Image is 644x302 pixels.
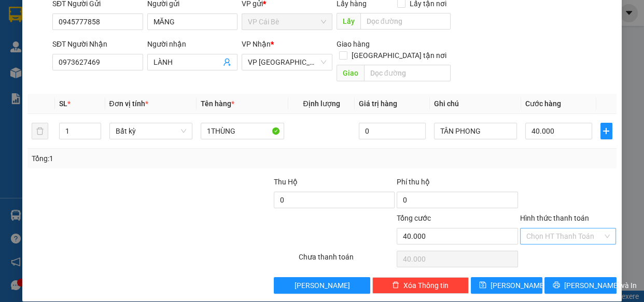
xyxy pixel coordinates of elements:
[601,127,612,135] span: plus
[248,54,326,70] span: VP Sài Gòn
[347,50,451,61] span: [GEOGRAPHIC_DATA] tận nơi
[59,99,67,108] span: SL
[471,277,542,294] button: save[PERSON_NAME]
[600,123,612,139] button: plus
[8,67,83,79] div: 20.000
[89,34,194,46] div: HẢI
[52,38,143,50] div: SĐT Người Nhận
[337,13,360,30] span: Lấy
[89,46,194,61] div: 0903088743
[201,123,284,139] input: VD: Bàn, Ghế
[525,99,561,108] span: Cước hàng
[32,153,249,164] div: Tổng: 1
[109,99,148,108] span: Đơn vị tính
[397,176,517,192] div: Phí thu hộ
[32,123,48,139] button: delete
[9,9,81,21] div: VP Cái Bè
[392,281,399,290] span: delete
[116,123,187,139] span: Bất kỳ
[8,68,25,79] span: Rồi :
[520,214,589,222] label: Hình thức thanh toán
[372,277,469,294] button: deleteXóa Thông tin
[359,123,426,139] input: 0
[564,280,637,291] span: [PERSON_NAME] và In
[223,58,231,66] span: user-add
[491,280,546,291] span: [PERSON_NAME]
[360,13,451,30] input: Dọc đường
[295,280,350,291] span: [PERSON_NAME]
[89,10,114,21] span: Nhận:
[364,65,451,81] input: Dọc đường
[303,99,340,108] span: Định lượng
[337,40,370,48] span: Giao hàng
[9,10,25,21] span: Gửi:
[274,277,370,294] button: [PERSON_NAME]
[242,40,271,48] span: VP Nhận
[434,123,517,139] input: Ghi Chú
[479,281,486,290] span: save
[9,34,81,48] div: 0945682049
[298,251,396,269] div: Chưa thanh toán
[201,99,234,108] span: Tên hàng
[403,280,449,291] span: Xóa Thông tin
[544,277,616,294] button: printer[PERSON_NAME] và In
[430,94,522,114] th: Ghi chú
[553,281,560,290] span: printer
[89,9,194,34] div: VP [GEOGRAPHIC_DATA]
[337,65,364,81] span: Giao
[359,99,397,108] span: Giá trị hàng
[248,14,326,30] span: VP Cái Bè
[147,38,238,50] div: Người nhận
[397,214,431,222] span: Tổng cước
[274,178,298,186] span: Thu Hộ
[9,21,81,34] div: THẦY NGHIỆM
